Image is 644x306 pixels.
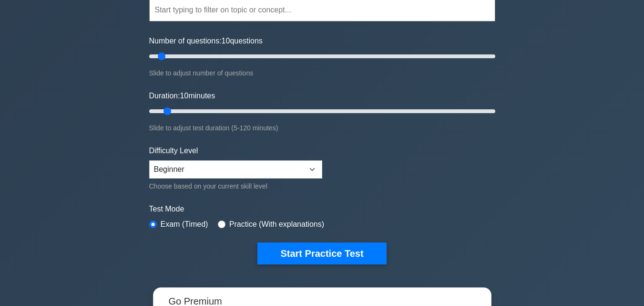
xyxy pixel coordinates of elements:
[222,37,230,45] span: 10
[149,90,215,102] label: Duration: minutes
[149,145,198,157] label: Difficulty Level
[229,219,324,230] label: Practice (With explanations)
[149,203,495,215] label: Test Mode
[149,67,495,79] div: Slide to adjust number of questions
[149,122,495,134] div: Slide to adjust test duration (5-120 minutes)
[257,243,386,264] button: Start Practice Test
[149,180,322,192] div: Choose based on your current skill level
[161,219,208,230] label: Exam (Timed)
[180,92,188,100] span: 10
[149,35,263,47] label: Number of questions: questions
